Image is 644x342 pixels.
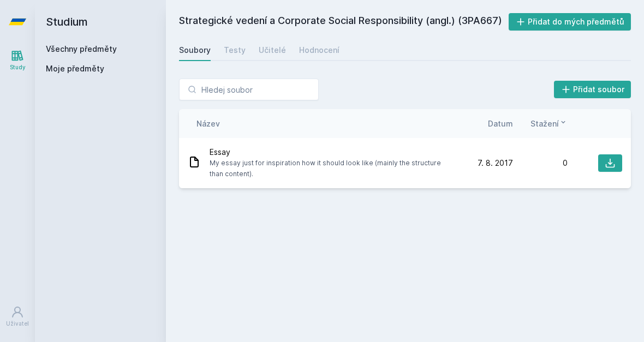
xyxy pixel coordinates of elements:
[259,39,286,61] a: Učitelé
[6,320,29,328] div: Uživatel
[554,81,631,98] button: Přidat soubor
[513,158,568,169] div: 0
[488,118,513,129] button: Datum
[179,79,319,100] input: Hledej soubor
[224,39,246,61] a: Testy
[299,45,339,56] div: Hodnocení
[46,63,104,74] span: Moje předměty
[509,13,631,31] button: Přidat do mých předmětů
[210,158,454,179] span: My essay just for inspiration how it should look like (mainly the structure than content).
[179,13,509,31] h2: Strategické vedení a Corporate Social Responsibility (angl.) (3PA667)
[179,39,211,61] a: Soubory
[259,45,286,56] div: Učitelé
[46,44,117,53] a: Všechny předměty
[179,45,211,56] div: Soubory
[2,44,33,77] a: Study
[478,158,513,169] span: 7. 8. 2017
[2,300,33,333] a: Uživatel
[530,118,559,129] span: Stažení
[299,39,339,61] a: Hodnocení
[530,118,568,129] button: Stažení
[196,118,220,129] button: Název
[224,45,246,56] div: Testy
[10,63,26,71] div: Study
[210,147,454,158] span: Essay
